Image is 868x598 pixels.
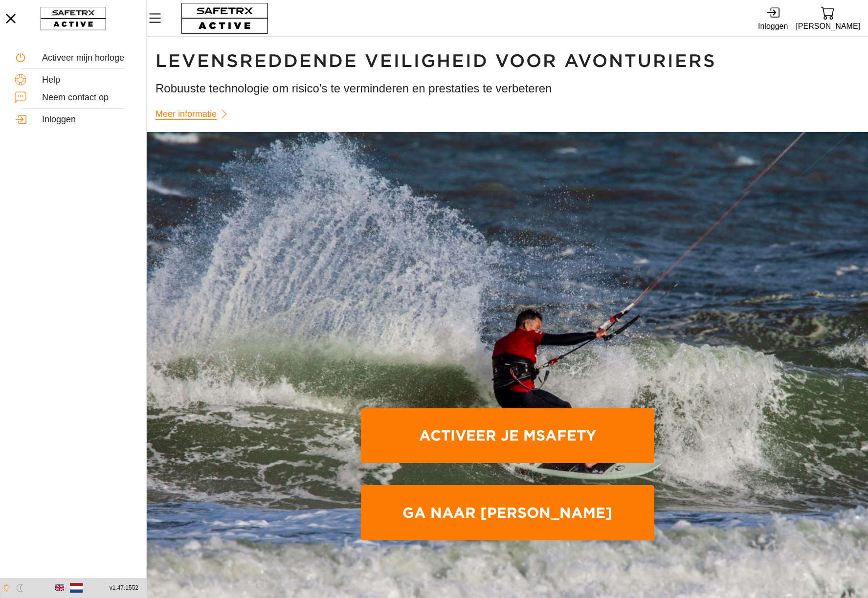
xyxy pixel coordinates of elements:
[369,487,646,538] span: Ga naar [PERSON_NAME]
[68,579,85,596] button: Nederlands
[156,50,859,72] h1: Levensreddende veiligheid voor avonturiers
[361,408,654,464] a: Activeer je mSafety
[758,20,788,33] div: Inloggen
[15,91,26,103] img: ContactUs.svg
[104,580,144,596] button: v1.47.1552
[156,105,234,124] a: Meer informatie
[51,579,68,596] button: Engels
[156,80,859,97] h3: Robuuste technologie om risico's te verminderen en prestaties te verbeteren
[15,74,26,86] img: Help.svg
[16,584,24,592] img: ModeDark.svg
[361,485,654,540] a: Ga naar [PERSON_NAME]
[147,8,171,28] button: Menu
[55,583,64,592] img: en.svg
[369,410,646,462] span: Activeer je mSafety
[110,583,138,593] span: v1.47.1552
[42,75,132,86] div: Help
[156,107,217,122] span: Meer informatie
[796,20,860,33] div: [PERSON_NAME]
[42,114,132,125] div: Inloggen
[42,92,132,103] div: Neem contact op
[42,53,132,64] div: Activeer mijn horloge
[2,584,11,592] img: ModeLight.svg
[69,581,83,595] img: nl.svg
